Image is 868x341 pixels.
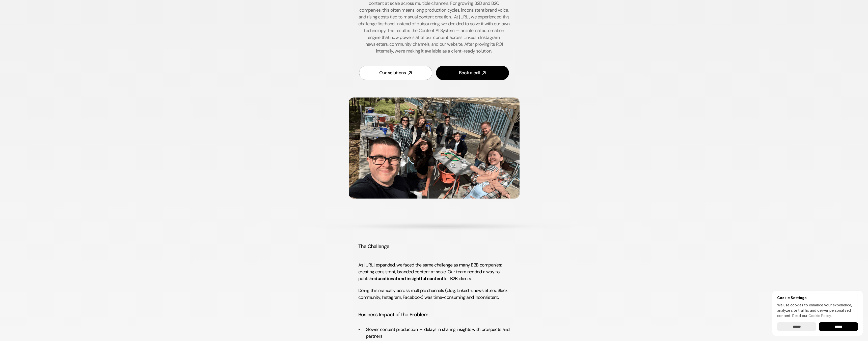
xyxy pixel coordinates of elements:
h6: Cookie Settings [777,296,858,300]
p: Doing this manually across multiple channels (blog, LinkedIn, newsletters, Slack community, Insta... [358,287,510,301]
div: Book a call [459,70,480,76]
a: Cookie Policy [808,313,831,318]
p: As [URL] expanded, we faced the same challenge as many B2B companies: creating consistent, brande... [358,255,510,282]
a: Our solutions [359,66,432,80]
p: Slower content production → delays in sharing insights with prospects and partners [366,326,510,340]
h4: The Challenge [358,243,510,250]
span: Read our . [792,313,832,318]
strong: educational and insightful content [372,276,444,282]
div: Our solutions [379,70,406,76]
h4: Business Impact of the Problem [358,311,510,318]
p: We use cookies to enhance your experience, analyze site traffic and deliver personalized content. [777,302,858,318]
a: Book a call [436,66,509,80]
